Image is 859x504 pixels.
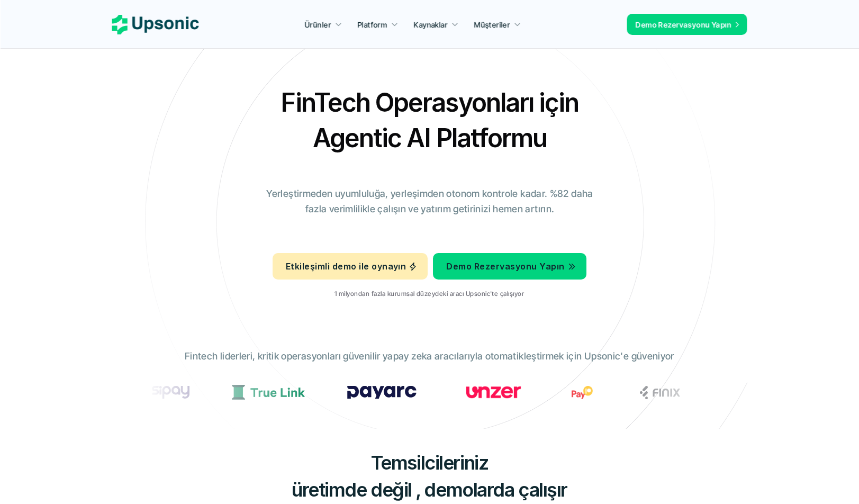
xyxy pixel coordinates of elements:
[414,20,448,29] font: Kaynaklar
[286,261,406,272] font: Etkileşimli demo ile oynayın
[636,20,731,29] font: Demo Rezervasyonu Yapın
[474,20,510,29] font: Müşteriler
[273,253,428,280] a: Etkileşimli demo ile oynayın
[433,253,586,280] a: Demo Rezervasyonu Yapın
[299,15,349,34] a: Ürünler
[334,290,524,298] font: 1 milyondan fazla kurumsal düzeydeki aracı Upsonic'te çalışıyor
[281,87,584,154] font: FinTech Operasyonları için Agentic AI Platformu
[266,188,595,214] font: Yerleştirmeden uyumluluğa, yerleşimden otonom kontrole kadar. %82 daha fazla verimlilikle çalışın...
[627,14,747,35] a: Demo Rezervasyonu Yapın
[371,451,488,474] font: Temsilcileriniz
[447,261,565,272] font: Demo Rezervasyonu Yapın
[185,350,674,362] font: Fintech liderleri, kritik operasyonları güvenilir yapay zeka aracılarıyla otomatikleştirmek için ...
[305,20,331,29] font: Ürünler
[292,478,567,501] font: üretimde değil , demolarda çalışır
[357,20,387,29] font: Platform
